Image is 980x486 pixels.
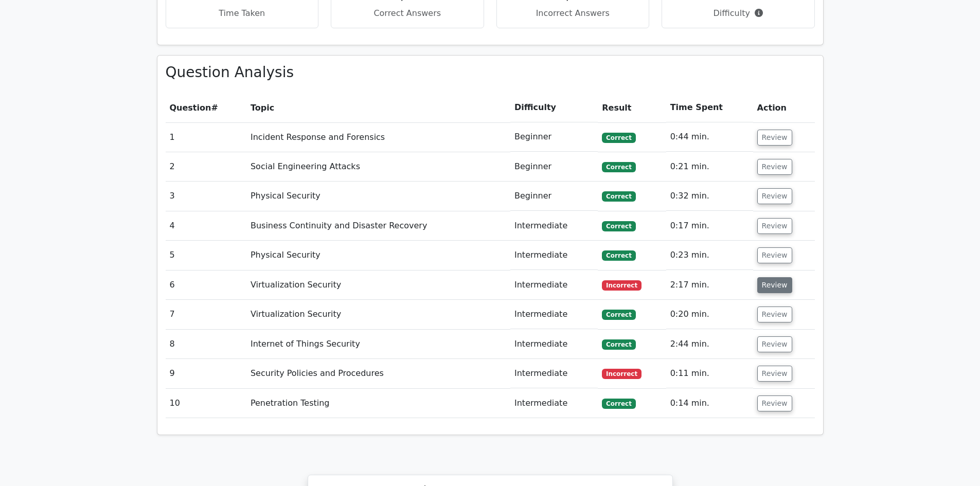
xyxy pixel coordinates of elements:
p: Time Taken [174,7,310,20]
td: Business Continuity and Disaster Recovery [246,211,510,241]
td: 2 [166,152,246,182]
th: Action [753,93,815,122]
td: Beginner [510,152,598,182]
td: Intermediate [510,300,598,329]
td: 9 [166,359,246,388]
span: Correct [602,191,635,202]
span: Correct [602,310,635,320]
td: Virtualization Security [246,300,510,329]
td: Intermediate [510,389,598,418]
td: Penetration Testing [246,389,510,418]
button: Review [757,307,792,322]
th: Topic [246,93,510,122]
td: 0:17 min. [666,211,753,241]
span: Correct [602,339,635,350]
td: 3 [166,182,246,211]
button: Review [757,159,792,175]
th: Difficulty [510,93,598,122]
th: Time Spent [666,93,753,122]
span: Correct [602,399,635,409]
td: 5 [166,241,246,270]
td: Intermediate [510,271,598,300]
span: Question [170,103,211,113]
p: Incorrect Answers [505,7,641,20]
td: Intermediate [510,241,598,270]
span: Correct [602,162,635,172]
td: 10 [166,389,246,418]
td: 0:32 min. [666,182,753,211]
td: 2:44 min. [666,330,753,359]
td: 0:20 min. [666,300,753,329]
span: Correct [602,250,635,261]
td: 7 [166,300,246,329]
button: Review [757,277,792,293]
td: Security Policies and Procedures [246,359,510,388]
td: 4 [166,211,246,241]
td: 1 [166,122,246,152]
td: 0:14 min. [666,389,753,418]
td: Intermediate [510,359,598,388]
td: 0:21 min. [666,152,753,182]
td: Virtualization Security [246,271,510,300]
td: 0:11 min. [666,359,753,388]
td: 8 [166,330,246,359]
button: Review [757,395,792,411]
td: 6 [166,271,246,300]
th: # [166,93,246,122]
span: Correct [602,221,635,231]
button: Review [757,336,792,352]
td: Physical Security [246,241,510,270]
span: Correct [602,133,635,143]
button: Review [757,247,792,263]
button: Review [757,188,792,204]
span: Incorrect [602,369,642,379]
td: Intermediate [510,330,598,359]
td: Physical Security [246,182,510,211]
button: Review [757,366,792,382]
td: 0:44 min. [666,122,753,152]
td: Beginner [510,182,598,211]
p: Difficulty [670,7,806,20]
td: Social Engineering Attacks [246,152,510,182]
h3: Question Analysis [166,64,815,81]
button: Review [757,130,792,146]
td: Intermediate [510,211,598,241]
td: Incident Response and Forensics [246,122,510,152]
span: Incorrect [602,280,642,291]
td: Beginner [510,122,598,152]
td: 2:17 min. [666,271,753,300]
p: Correct Answers [340,7,475,20]
td: 0:23 min. [666,241,753,270]
button: Review [757,218,792,234]
td: Internet of Things Security [246,330,510,359]
th: Result [598,93,666,122]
